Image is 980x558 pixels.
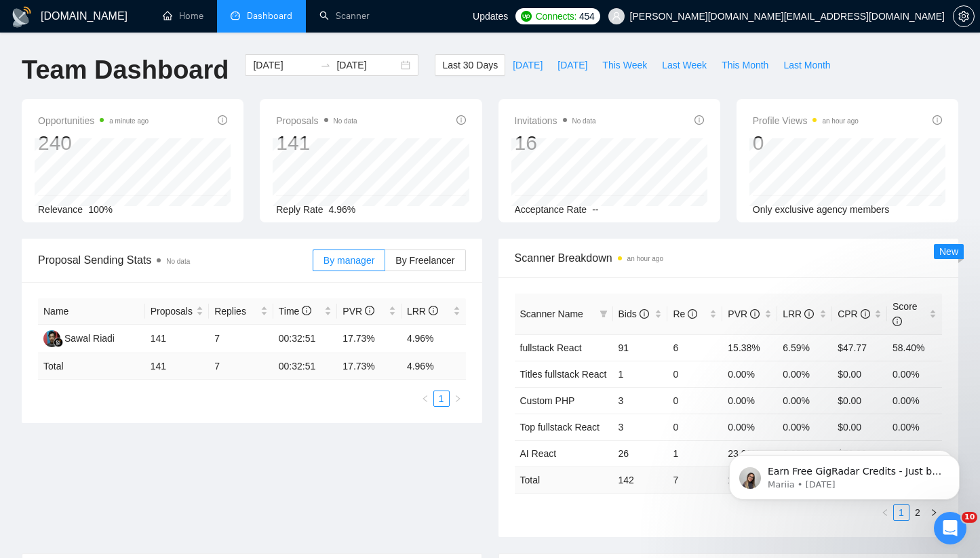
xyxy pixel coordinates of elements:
span: info-circle [218,115,227,125]
span: Last Week [662,58,707,73]
a: searchScanner [319,10,370,22]
button: setting [953,5,975,27]
img: gigradar-bm.png [54,338,63,347]
span: info-circle [804,309,814,319]
a: homeHome [163,10,203,22]
td: 0 [667,414,722,440]
span: dashboard [231,11,240,20]
a: Custom PHP [520,395,575,406]
span: [DATE] [557,58,587,73]
span: Score [893,301,918,327]
span: Connects: [536,9,576,24]
span: Updates [473,11,508,22]
span: PVR [342,306,374,317]
span: By Freelancer [395,255,454,266]
td: 1 [667,440,722,466]
td: $0.00 [832,387,887,414]
td: 0.00% [887,387,942,414]
button: This Week [595,54,654,76]
li: Previous Page [417,391,433,407]
span: LRR [783,308,814,319]
td: 1 [613,361,668,387]
img: logo [11,6,33,28]
td: 6.59% [777,334,832,361]
span: info-circle [694,115,704,125]
td: 4.96 % [401,353,466,380]
span: Only exclusive agency members [753,204,890,215]
span: info-circle [429,306,438,315]
h1: Nazar [66,7,97,17]
button: Last 30 Days [435,54,505,76]
iframe: Intercom notifications message [709,426,980,521]
span: Dashboard [247,10,292,22]
td: 6 [667,334,722,361]
span: Scanner Name [520,308,583,319]
span: info-circle [933,115,942,125]
div: Please reload the page - connects should be available now 🙌 [22,49,212,76]
td: 0.00% [887,361,942,387]
span: Proposals [151,304,194,319]
span: This Week [602,58,647,73]
span: 100% [88,204,113,215]
td: 00:32:51 [273,325,338,353]
td: 91 [613,334,668,361]
td: 0.00% [722,414,777,440]
span: info-circle [861,309,870,319]
span: Re [673,308,697,319]
button: Last Week [654,54,714,76]
a: SRSawal Riadi [43,332,115,343]
button: go back [9,5,35,31]
td: 0.00% [777,414,832,440]
span: info-circle [456,115,466,125]
span: Scanner Breakdown [515,250,943,266]
a: fullstack React [520,342,582,353]
button: [DATE] [550,54,595,76]
button: Send a message… [233,439,254,460]
div: Did your connects balance update successfully on your end? 👀 [11,85,222,128]
span: Last Month [783,58,830,73]
span: -- [592,204,598,215]
span: Proposals [276,113,357,129]
span: 10 [962,512,977,523]
div: Did your connects balance update successfully on your end? 👀 [22,94,212,120]
td: $47.77 [832,334,887,361]
a: 1 [434,391,449,406]
time: an hour ago [822,117,858,125]
span: left [421,395,429,403]
div: Nazar says… [11,180,260,327]
span: Profile Views [753,113,859,129]
h1: Team Dashboard [22,54,229,86]
iframe: Intercom live chat [934,512,966,544]
span: info-circle [365,306,374,315]
button: [DATE] [505,54,550,76]
img: Profile image for Nazar [39,7,60,29]
span: swap-right [320,60,331,71]
button: Upload attachment [64,444,75,455]
span: info-circle [640,309,649,319]
span: 4.96% [329,204,356,215]
td: 141 [145,325,210,353]
td: 00:32:51 [273,353,338,380]
span: info-circle [750,309,760,319]
div: 240 [38,130,149,156]
span: No data [166,258,190,265]
td: 142 [613,466,668,493]
div: all lokks good [184,147,250,161]
input: End date [336,58,398,73]
td: 26 [613,440,668,466]
div: рow to improve LRR? [138,344,260,374]
td: 0.00% [722,361,777,387]
span: setting [954,11,974,22]
div: Sawal Riadi [64,331,115,346]
div: Dima says… [11,85,260,139]
span: PVR [728,308,760,319]
div: kostya.p.dev@gmail.com says… [11,376,260,485]
div: kostya.p.dev@gmail.com says… [11,344,260,376]
span: Time [279,306,311,317]
span: By manager [324,255,374,266]
li: Next Page [450,391,466,407]
td: 0.00% [722,387,777,414]
span: Invitations [515,113,596,129]
button: left [417,391,433,407]
td: Total [38,353,145,380]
